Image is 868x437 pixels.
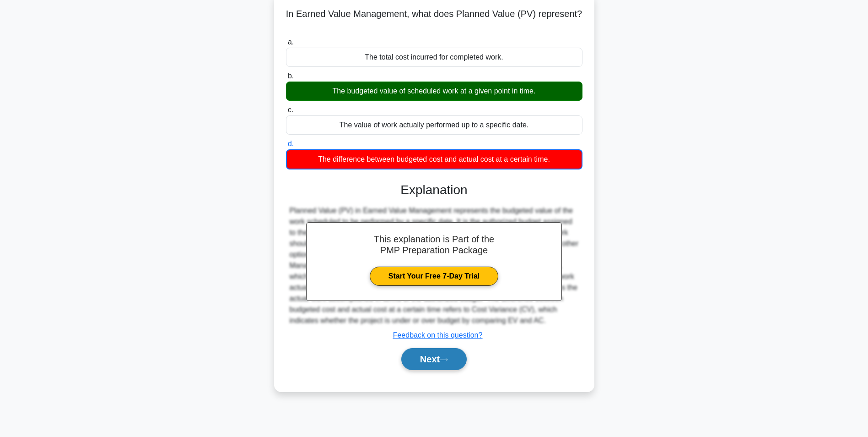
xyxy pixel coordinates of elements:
a: Start Your Free 7-Day Trial [370,267,498,286]
span: c. [288,106,293,114]
a: Feedback on this question? [393,331,483,339]
span: b. [288,72,294,80]
h3: Explanation [291,182,577,198]
span: d. [288,140,294,147]
span: a. [288,38,294,46]
div: The budgeted value of scheduled work at a given point in time. [286,82,582,101]
div: The value of work actually performed up to a specific date. [286,115,582,135]
h5: In Earned Value Management, what does Planned Value (PV) represent? [285,8,583,31]
div: The total cost incurred for completed work. [286,48,582,67]
div: The difference between budgeted cost and actual cost at a certain time. [286,149,582,169]
button: Next [401,348,467,370]
div: Planned Value (PV) in Earned Value Management represents the budgeted value of the work scheduled... [290,205,579,326]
